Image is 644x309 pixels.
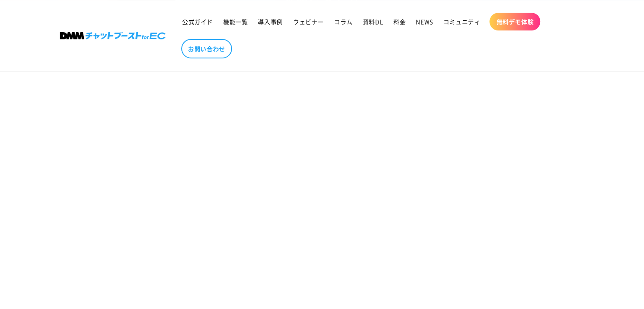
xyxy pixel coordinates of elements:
[388,13,411,30] a: 料金
[363,18,383,25] span: 資料DL
[293,18,324,25] span: ウェビナー
[182,18,213,25] span: 公式ガイド
[411,13,438,30] a: NEWS
[223,18,248,25] span: 機能一覧
[177,13,218,30] a: 公式ガイド
[188,45,225,52] span: お問い合わせ
[329,13,358,30] a: コラム
[288,13,329,30] a: ウェビナー
[253,13,287,30] a: 導入事例
[496,18,533,25] span: 無料デモ体験
[438,13,486,30] a: コミュニティ
[60,32,166,39] img: 株式会社DMM Boost
[218,13,253,30] a: 機能一覧
[358,13,388,30] a: 資料DL
[258,18,282,25] span: 導入事例
[416,18,433,25] span: NEWS
[393,18,406,25] span: 料金
[181,39,232,58] a: お問い合わせ
[334,18,353,25] span: コラム
[443,18,481,25] span: コミュニティ
[489,13,540,30] a: 無料デモ体験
